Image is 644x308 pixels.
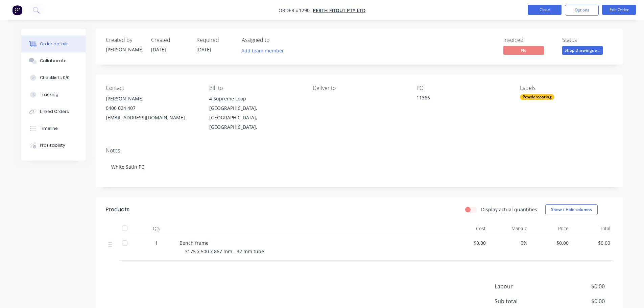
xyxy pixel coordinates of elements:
[21,86,86,103] button: Tracking
[209,94,302,132] div: 4 Supreme Loop[GEOGRAPHIC_DATA], [GEOGRAPHIC_DATA], [GEOGRAPHIC_DATA],
[40,58,67,64] div: Collaborate
[279,7,313,14] span: Order #1290 -
[180,240,209,246] span: Bench frame
[106,147,613,154] div: Notes
[571,222,613,235] div: Total
[520,94,554,100] div: Powdercoating
[602,5,636,15] button: Edit Order
[40,75,70,81] div: Checklists 0/0
[21,69,86,86] button: Checklists 0/0
[21,120,86,137] button: Timeline
[562,46,603,54] span: Shop Drawings a...
[40,92,58,98] div: Tracking
[503,46,544,54] span: No
[209,103,302,132] div: [GEOGRAPHIC_DATA], [GEOGRAPHIC_DATA], [GEOGRAPHIC_DATA],
[565,5,599,16] button: Options
[574,239,610,246] span: $0.00
[242,37,309,43] div: Assigned to
[530,222,572,235] div: Price
[528,5,562,15] button: Close
[106,94,198,103] div: [PERSON_NAME]
[185,248,264,255] span: 3175 x 500 x 867 mm - 32 mm tube
[488,222,530,235] div: Markup
[151,46,166,53] span: [DATE]
[136,222,177,235] div: Qty
[554,282,604,290] span: $0.00
[21,35,86,52] button: Order details
[447,222,489,235] div: Cost
[106,113,198,122] div: [EMAIL_ADDRESS][DOMAIN_NAME]
[495,282,555,290] span: Labour
[106,37,143,43] div: Created by
[481,206,537,213] label: Display actual quantities
[313,7,365,14] a: Perth Fitout PTY LTD
[106,94,198,122] div: [PERSON_NAME]0400 024 407[EMAIL_ADDRESS][DOMAIN_NAME]
[209,94,302,103] div: 4 Supreme Loop
[238,46,287,55] button: Add team member
[21,103,86,120] button: Linked Orders
[40,125,58,132] div: Timeline
[533,239,569,246] span: $0.00
[106,85,198,91] div: Contact
[21,137,86,154] button: Profitability
[520,85,613,91] div: Labels
[151,37,188,43] div: Created
[40,142,65,148] div: Profitability
[40,41,69,47] div: Order details
[106,103,198,113] div: 0400 024 407
[416,94,501,103] div: 11366
[416,85,509,91] div: PO
[554,297,604,305] span: $0.00
[495,297,555,305] span: Sub total
[155,239,158,246] span: 1
[313,85,405,91] div: Deliver to
[12,5,22,15] img: Factory
[503,37,554,43] div: Invoiced
[450,239,486,246] span: $0.00
[106,157,613,177] div: White Satin PC
[106,206,129,214] div: Products
[106,46,143,53] div: [PERSON_NAME]
[242,46,288,55] button: Add team member
[196,37,234,43] div: Required
[545,204,598,215] button: Show / Hide columns
[196,46,211,53] span: [DATE]
[40,109,69,115] div: Linked Orders
[562,46,603,56] button: Shop Drawings a...
[562,37,613,43] div: Status
[21,52,86,69] button: Collaborate
[209,85,302,91] div: Bill to
[491,239,527,246] span: 0%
